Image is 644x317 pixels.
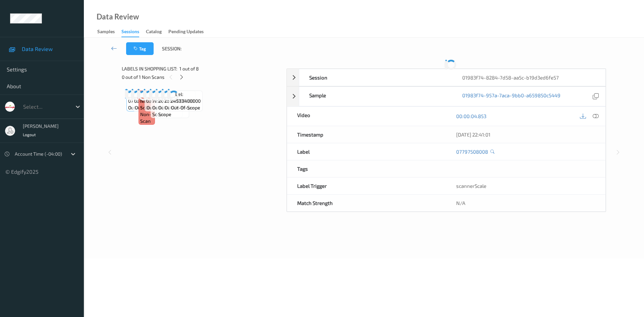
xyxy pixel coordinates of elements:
[152,104,180,118] span: out-of-scope
[287,160,446,177] div: Tags
[171,104,200,111] span: out-of-scope
[122,73,282,81] div: 0 out of 1 Non Scans
[287,69,606,86] div: Session01983f74-8284-7d58-aa5c-b19d3ed6fe57
[147,104,176,111] span: out-of-scope
[287,107,446,126] div: Video
[287,177,446,194] div: Label Trigger
[97,13,139,20] div: Data Review
[446,195,605,211] div: N/A
[158,104,187,118] span: out-of-scope
[287,126,446,143] div: Timestamp
[299,87,452,106] div: Sample
[168,28,204,37] div: Pending Updates
[146,27,168,37] a: Catalog
[162,45,181,52] span: Session:
[456,131,595,138] div: [DATE] 22:41:01
[97,28,115,37] div: Samples
[165,104,194,111] span: out-of-scope
[135,104,164,111] span: out-of-scope
[126,42,154,55] button: Tag
[140,111,153,124] span: non-scan
[97,27,121,37] a: Samples
[179,65,199,72] span: 1 out of 8
[122,65,177,72] span: Labels in shopping list:
[299,69,452,86] div: Session
[287,87,606,106] div: Sample01983f74-957a-7aca-9bb0-a659850c5449
[121,28,139,37] div: Sessions
[287,195,446,211] div: Match Strength
[456,113,486,119] a: 00:00:04.853
[121,27,146,37] a: Sessions
[170,91,201,104] span: Label: 24533400000
[168,27,210,37] a: Pending Updates
[462,92,560,101] a: 01983f74-957a-7aca-9bb0-a659850c5449
[446,177,605,194] div: scannerScale
[287,143,446,160] div: Label
[128,104,157,111] span: out-of-scope
[140,91,153,111] span: Label: Non-Scan
[452,69,605,86] div: 01983f74-8284-7d58-aa5c-b19d3ed6fe57
[456,148,488,155] a: 07797508008
[146,28,162,37] div: Catalog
